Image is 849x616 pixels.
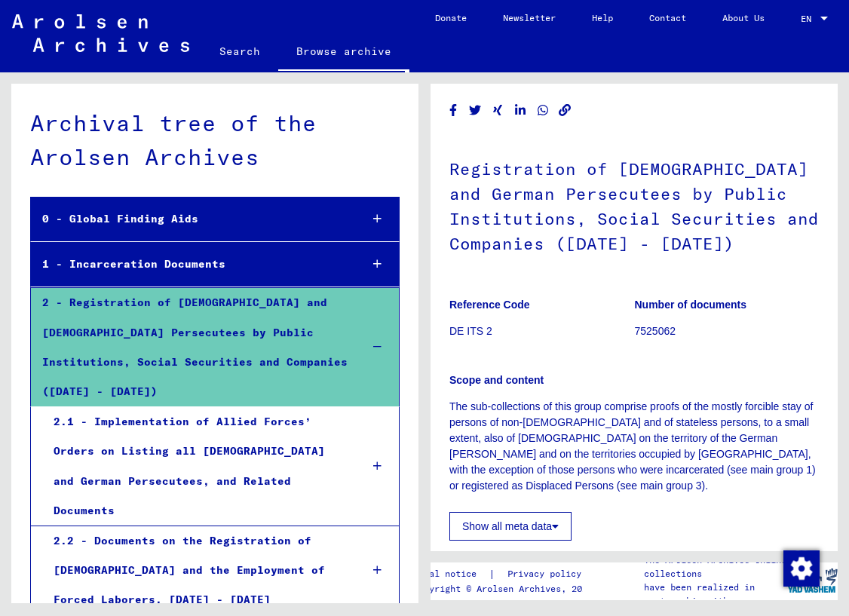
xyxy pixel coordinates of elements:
a: Search [201,33,278,69]
b: Number of documents [635,299,747,311]
img: Change consent [783,550,820,587]
button: Share on WhatsApp [535,101,551,120]
div: Change consent [783,550,819,586]
img: Arolsen_neg.svg [12,14,189,52]
a: Browse archive [278,33,409,72]
div: Archival tree of the Arolsen Archives [30,106,400,174]
button: Share on Facebook [446,101,461,120]
a: Legal notice [413,566,489,582]
p: Copyright © Arolsen Archives, 2021 [413,582,599,596]
span: EN [801,14,817,24]
p: have been realized in partnership with [644,581,787,608]
p: DE ITS 2 [449,323,634,339]
div: 0 - Global Finding Aids [31,204,348,234]
h1: Registration of [DEMOGRAPHIC_DATA] and German Persecutees by Public Institutions, Social Securiti... [449,134,819,275]
a: Privacy policy [495,566,599,582]
div: 2 - Registration of [DEMOGRAPHIC_DATA] and [DEMOGRAPHIC_DATA] Persecutees by Public Institutions,... [31,288,348,406]
button: Share on Xing [490,101,506,120]
b: Scope and content [449,374,544,386]
div: 1 - Incarceration Documents [31,250,348,279]
button: Show all meta data [449,512,572,541]
button: Share on LinkedIn [513,101,529,120]
div: 2.2 - Documents on the Registration of [DEMOGRAPHIC_DATA] and the Employment of Forced Laborers, ... [42,526,348,615]
p: 7525062 [635,323,820,339]
div: | [413,566,599,582]
button: Share on Twitter [467,101,483,120]
button: Copy link [557,101,573,120]
div: 2.1 - Implementation of Allied Forces’ Orders on Listing all [DEMOGRAPHIC_DATA] and German Persec... [42,407,348,526]
p: The Arolsen Archives online collections [644,553,787,581]
b: Reference Code [449,299,530,311]
p: The sub-collections of this group comprise proofs of the mostly forcible stay of persons of non-[... [449,399,819,494]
